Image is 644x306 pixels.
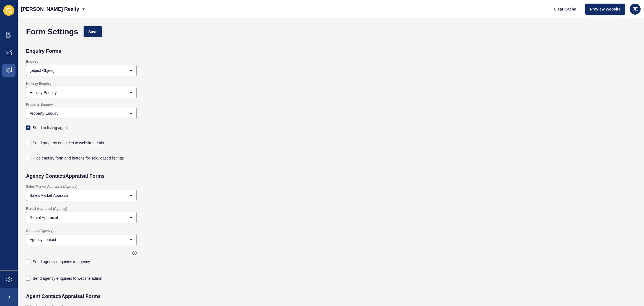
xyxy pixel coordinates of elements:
[21,2,79,16] p: [PERSON_NAME] Realty
[88,29,97,35] span: Save
[33,155,124,161] label: Hide enquiry form and buttons for sold/leased listings
[33,125,68,130] label: Send to listing agent
[26,87,137,98] div: open menu
[26,229,53,233] label: Contact (Agency)
[632,6,638,12] span: JE
[26,212,137,223] div: open menu
[26,108,137,119] div: open menu
[33,140,104,146] label: Send property enquiries to website admin
[26,102,53,107] label: Property Enquiry
[26,206,67,211] label: Rental Appraisal (Agency)
[26,59,38,64] label: Enquiry
[26,65,137,76] div: open menu
[26,234,137,245] div: open menu
[26,294,101,299] h2: Agent Contact/Appraisal Forms
[84,26,102,37] button: Save
[26,184,77,189] label: Sales/Market Appraisal (Agency)
[26,82,51,86] label: Holiday Enquiry
[33,276,102,281] label: Send agency enquiries to website admin
[26,190,137,201] div: open menu
[26,173,105,179] h2: Agency Contact/Appraisal Forms
[585,4,625,15] button: Preview Website
[26,48,61,54] h2: Enquiry Forms
[554,6,576,12] span: Clear Cache
[590,6,620,12] span: Preview Website
[26,29,78,35] h1: Form Settings
[33,259,90,265] label: Send agency enquiries to agency
[549,4,581,15] button: Clear Cache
